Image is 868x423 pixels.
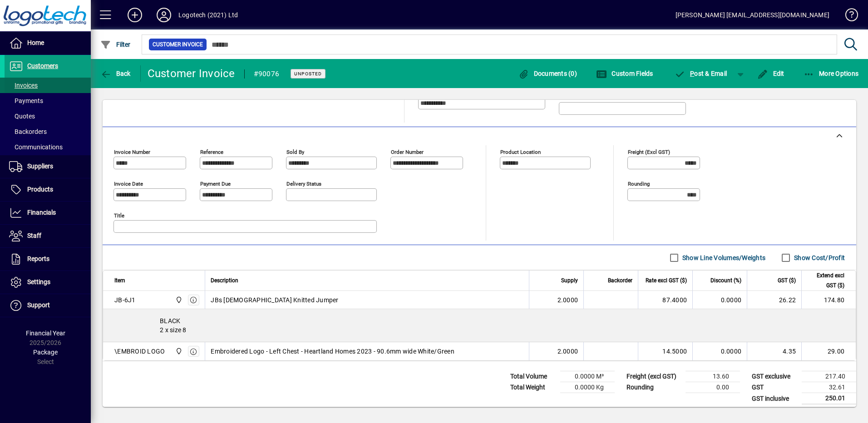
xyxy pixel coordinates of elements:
[9,97,43,104] span: Payments
[686,382,740,393] td: 0.00
[755,65,787,82] button: Edit
[644,295,687,305] div: 87.4000
[149,7,178,23] button: Profile
[792,253,845,262] label: Show Cost/Profit
[114,181,143,187] mat-label: Invoice date
[500,149,541,155] mat-label: Product location
[710,275,741,285] span: Discount (%)
[518,70,577,77] span: Documents (0)
[9,143,63,151] span: Communications
[557,347,578,356] span: 2.0000
[27,301,50,309] span: Support
[27,255,49,262] span: Reports
[802,382,856,393] td: 32.61
[294,71,322,77] span: Unposted
[5,271,91,294] a: Settings
[692,291,747,309] td: 0.0000
[676,8,829,22] div: [PERSON_NAME] [EMAIL_ADDRESS][DOMAIN_NAME]
[114,275,125,285] span: Item
[747,393,802,404] td: GST inclusive
[9,82,38,89] span: Invoices
[254,67,280,81] div: #90076
[5,294,91,317] a: Support
[26,330,65,337] span: Financial Year
[100,41,131,48] span: Filter
[747,382,802,393] td: GST
[5,93,91,108] a: Payments
[804,70,859,77] span: More Options
[27,39,44,46] span: Home
[675,70,727,77] span: ost & Email
[98,36,133,53] button: Filter
[506,371,560,382] td: Total Volume
[747,371,802,382] td: GST exclusive
[286,149,304,155] mat-label: Sold by
[5,32,91,54] a: Home
[27,209,56,216] span: Financials
[801,342,856,360] td: 29.00
[778,275,796,285] span: GST ($)
[802,393,856,404] td: 250.01
[5,178,91,201] a: Products
[516,65,579,82] button: Documents (0)
[757,70,784,77] span: Edit
[561,275,578,285] span: Supply
[560,371,615,382] td: 0.0000 M³
[557,295,578,305] span: 2.0000
[5,225,91,247] a: Staff
[801,65,861,82] button: More Options
[5,124,91,139] a: Backorders
[5,108,91,124] a: Quotes
[178,8,238,22] div: Logotech (2021) Ltd
[100,70,131,77] span: Back
[103,309,856,342] div: BLACK 2 x size 8
[27,62,58,69] span: Customers
[153,40,203,49] span: Customer Invoice
[27,278,50,285] span: Settings
[211,275,238,285] span: Description
[690,70,694,77] span: P
[622,371,686,382] td: Freight (excl GST)
[33,349,58,356] span: Package
[802,371,856,382] td: 217.40
[686,371,740,382] td: 13.60
[5,155,91,178] a: Suppliers
[646,275,687,285] span: Rate excl GST ($)
[173,346,183,356] span: Central
[98,65,133,82] button: Back
[114,347,165,356] div: \EMBROID LOGO
[114,149,150,155] mat-label: Invoice number
[596,70,653,77] span: Custom Fields
[594,65,656,82] button: Custom Fields
[747,342,801,360] td: 4.35
[5,78,91,93] a: Invoices
[27,232,41,239] span: Staff
[644,347,687,356] div: 14.5000
[120,7,149,23] button: Add
[286,181,321,187] mat-label: Delivery status
[747,291,801,309] td: 26.22
[173,295,183,305] span: Central
[211,347,454,356] span: Embroidered Logo - Left Chest - Heartland Homes 2023 - 90.6mm wide White/Green
[5,139,91,155] a: Communications
[9,113,35,120] span: Quotes
[622,382,686,393] td: Rounding
[5,202,91,224] a: Financials
[5,248,91,271] a: Reports
[27,162,53,170] span: Suppliers
[801,291,856,309] td: 174.80
[148,66,235,81] div: Customer Invoice
[838,2,857,31] a: Knowledge Base
[91,65,141,82] app-page-header-button: Back
[200,149,223,155] mat-label: Reference
[692,342,747,360] td: 0.0000
[200,181,231,187] mat-label: Payment due
[608,275,632,285] span: Backorder
[114,212,124,219] mat-label: Title
[391,149,424,155] mat-label: Order number
[506,382,560,393] td: Total Weight
[628,149,670,155] mat-label: Freight (excl GST)
[628,181,650,187] mat-label: Rounding
[211,295,338,305] span: JBs [DEMOGRAPHIC_DATA] Knitted Jumper
[27,186,53,193] span: Products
